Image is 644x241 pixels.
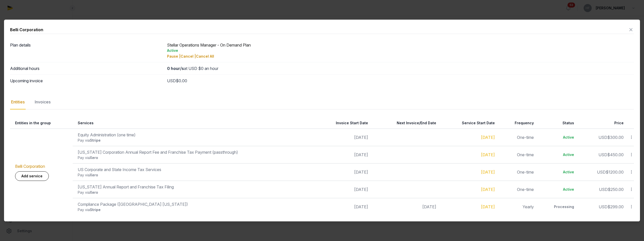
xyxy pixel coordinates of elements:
[598,135,607,140] span: USD
[167,54,181,58] span: Pause |
[78,167,310,173] div: US Corporate and State Income Tax Services
[10,95,634,109] nav: Tabs
[608,204,624,209] span: $299.00
[73,117,313,129] th: Services
[598,152,607,157] span: USD
[498,181,537,198] td: One-time
[78,201,310,207] div: Compliance Package ([GEOGRAPHIC_DATA] [US_STATE])
[78,132,310,138] div: Equity Administration (one time)
[481,170,495,175] a: [DATE]
[498,129,537,146] td: One-time
[422,204,436,209] span: [DATE]
[542,170,574,175] div: Active
[606,170,624,175] span: $1200.00
[10,95,26,109] div: Entities
[78,173,310,178] div: Pay via
[15,171,49,181] a: Add service
[90,155,98,160] span: Xero
[577,117,627,129] th: Price
[10,65,163,71] dt: Additional hours
[498,146,537,164] td: One-time
[15,164,45,169] a: Belli Corporation
[10,42,163,59] dt: Plan details
[167,48,634,53] div: Active
[196,54,214,58] span: Cancel All
[608,187,624,192] span: $250.00
[90,208,101,212] span: Stripe
[78,155,310,160] div: Pay via
[10,27,43,33] div: Belli Corporation
[599,204,608,209] span: USD
[481,135,495,140] a: [DATE]
[313,146,371,164] td: [DATE]
[176,78,187,83] span: $0.00
[537,117,577,129] th: Status
[498,198,537,216] td: Yearly
[10,117,73,129] th: Entities in the group
[542,152,574,157] div: Active
[90,138,101,142] span: Stripe
[167,65,634,71] div: at USD $0 an hour
[481,204,495,209] a: [DATE]
[167,78,176,83] span: USD
[78,149,310,155] div: [US_STATE] Corporation Annual Report Fee and Franchise Tax Payment (passthrough)
[542,204,574,209] div: Processing
[498,117,537,129] th: Frequency
[181,54,196,58] span: Cancel |
[78,138,310,143] div: Pay via
[597,170,606,175] span: USD
[481,152,495,157] a: [DATE]
[607,152,624,157] span: $450.00
[313,164,371,181] td: [DATE]
[439,117,498,129] th: Service Start Date
[542,135,574,140] div: Active
[313,198,371,216] td: [DATE]
[90,190,98,194] span: Xero
[313,181,371,198] td: [DATE]
[90,173,98,177] span: Xero
[313,129,371,146] td: [DATE]
[167,42,634,59] div: Stellar Operations Manager - On Demand Plan
[78,207,310,212] div: Pay via
[481,187,495,192] a: [DATE]
[607,135,624,140] span: $300.00
[542,187,574,192] div: Active
[10,78,163,84] dt: Upcoming invoice
[34,95,52,109] div: Invoices
[167,66,184,71] strong: 0 hour/s
[313,117,371,129] th: Invoice Start Date
[371,117,439,129] th: Next Invoice/End Date
[599,187,608,192] span: USD
[78,184,310,190] div: [US_STATE] Annual Report and Franchise Tax Filing
[78,190,310,195] div: Pay via
[498,164,537,181] td: One-time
